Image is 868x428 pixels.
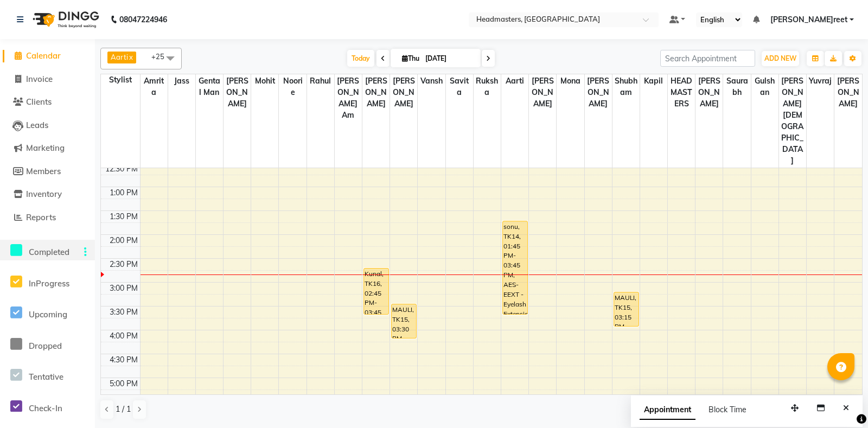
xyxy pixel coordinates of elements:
div: 1:30 PM [107,211,140,222]
div: sonu, TK14, 01:45 PM-03:45 PM, AES-EEXT - Eyelash Extension [503,221,527,314]
span: Kapil [640,74,667,88]
a: Reports [3,212,92,224]
span: Thu [399,54,422,62]
div: 2:00 PM [107,235,140,246]
span: Clients [26,97,52,107]
span: Gental Man [196,74,223,99]
span: Yuvraj [807,74,834,88]
div: 3:30 PM [107,306,140,318]
span: Today [347,50,374,67]
div: MAULI, TK15, 03:15 PM-04:00 PM, BD - Blow dry [614,292,639,326]
a: Marketing [3,142,92,155]
a: Members [3,165,92,178]
span: +25 [151,52,173,61]
a: x [128,53,133,61]
span: Rahul [307,74,334,88]
span: Check-In [29,403,62,413]
a: Leads [3,119,92,132]
span: [PERSON_NAME] [834,74,862,111]
span: [PERSON_NAME]reet [770,14,847,25]
span: [PERSON_NAME] [529,74,556,111]
div: 4:00 PM [107,330,140,342]
span: Dropped [29,341,62,351]
span: Saurabh [723,74,750,99]
span: Noorie [279,74,306,99]
span: Upcoming [29,309,67,320]
div: Kunal, TK16, 02:45 PM-03:45 PM, HCG - Hair Cut by Senior Hair Stylist [364,269,388,314]
span: Reports [26,212,56,222]
div: 1:00 PM [107,187,140,199]
input: 2025-09-04 [422,50,476,67]
span: Aarti [111,53,128,61]
span: Savita [446,74,473,99]
span: [PERSON_NAME] [362,74,390,111]
span: Invoice [26,74,53,84]
span: Marketing [26,143,65,153]
span: Jass [168,74,195,88]
a: Clients [3,96,92,108]
span: Appointment [640,400,695,420]
span: [PERSON_NAME] [390,74,417,111]
span: 1 / 1 [116,404,131,415]
div: 3:00 PM [107,283,140,294]
span: [PERSON_NAME]am [335,74,362,122]
a: Invoice [3,73,92,86]
span: Calendar [26,50,61,61]
button: Close [838,400,854,417]
div: Stylist [101,74,140,86]
span: Inventory [26,189,62,199]
span: Mohit [251,74,278,88]
a: Calendar [3,50,92,62]
input: Search Appointment [660,50,755,67]
b: 08047224946 [119,4,167,35]
span: [PERSON_NAME] [585,74,612,111]
span: ADD NEW [764,54,796,62]
span: InProgress [29,278,69,289]
span: Aarti [501,74,528,88]
span: Mona [557,74,584,88]
span: Tentative [29,372,63,382]
span: Leads [26,120,48,130]
img: logo [28,4,102,35]
span: Ruksha [474,74,501,99]
div: 2:30 PM [107,259,140,270]
div: 12:30 PM [103,163,140,175]
span: HEADMASTERS [668,74,695,111]
span: [PERSON_NAME] [695,74,723,111]
span: [PERSON_NAME][DEMOGRAPHIC_DATA] [779,74,806,168]
span: Amrita [141,74,168,99]
span: [PERSON_NAME] [224,74,251,111]
span: Completed [29,247,69,257]
span: Members [26,166,61,176]
div: 5:00 PM [107,378,140,389]
span: Vansh [418,74,445,88]
span: Block Time [709,405,746,414]
span: Shubham [612,74,640,99]
div: MAULI, TK15, 03:30 PM-04:15 PM, BD - Blow dry [392,304,416,338]
a: Inventory [3,188,92,201]
button: ADD NEW [762,51,799,66]
div: 4:30 PM [107,354,140,366]
span: Gulshan [751,74,778,99]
